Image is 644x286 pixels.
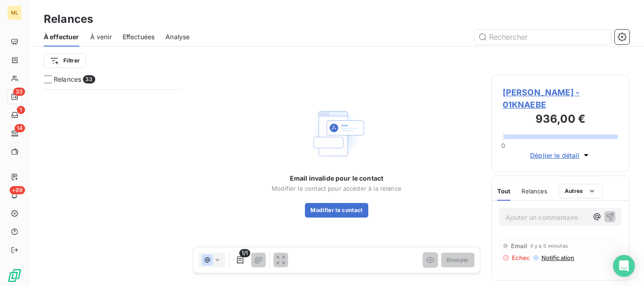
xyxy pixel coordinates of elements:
button: Filtrer [44,53,86,68]
span: 33 [13,88,25,96]
span: À venir [90,32,112,42]
span: 33 [83,75,95,83]
span: 0 [501,142,505,149]
span: À effectuer [44,32,79,42]
span: Email invalide pour le contact [290,174,384,183]
span: Echec [512,254,531,261]
span: Effectuées [123,32,155,42]
span: il y a 5 minutes [531,243,568,249]
span: Notification [541,254,575,261]
img: Logo LeanPay [7,268,22,283]
div: grid [44,89,182,286]
button: Déplier le détail [527,150,593,161]
span: Analyse [165,32,190,42]
button: Autres [559,184,603,198]
button: Modifier le contact [305,203,368,218]
span: [PERSON_NAME] - 01KNAEBE [503,86,618,111]
span: Modifier le contact pour accéder à la relance [272,185,402,192]
span: Relances [54,75,81,84]
span: 1/1 [239,249,250,257]
h3: Relances [44,11,93,27]
span: Tout [497,187,511,195]
span: Relances [521,187,547,195]
span: Email [511,242,528,250]
button: Envoyer [441,253,474,267]
span: 1 [17,106,25,114]
input: Rechercher [474,30,611,44]
div: Open Intercom Messenger [613,255,635,277]
div: ML [7,5,22,20]
span: Déplier le détail [530,151,580,160]
h3: 936,00 € [503,111,618,129]
span: 14 [15,124,25,132]
span: +99 [10,186,25,194]
img: Empty state [308,104,366,163]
